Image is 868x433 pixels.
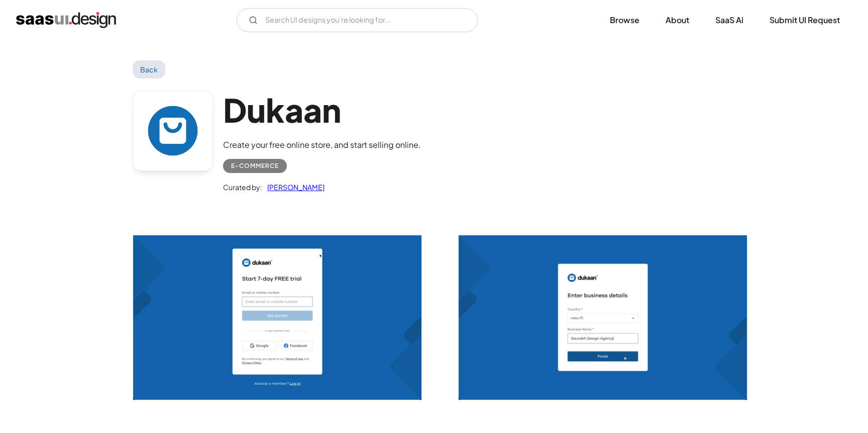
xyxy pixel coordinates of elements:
[654,9,701,31] a: About
[133,235,421,400] a: open lightbox
[231,160,279,172] div: E-commerce
[598,9,652,31] a: Browse
[237,8,478,32] input: Search UI designs you're looking for...
[223,91,421,129] h1: Dukaan
[133,60,165,78] a: Back
[16,12,116,28] a: home
[237,8,478,32] form: Email Form
[223,139,421,151] div: Create your free online store, and start selling online.
[262,181,324,193] a: [PERSON_NAME]
[757,9,852,31] a: Submit UI Request
[459,235,747,400] img: 63d4ff4948a3f92120e97e91_Dukaan%20-%20Enter%20Business%20Details.png
[133,235,421,400] img: 63d4ff4748a32c01c62fd50a_Dukaan%20Signup.png
[459,235,747,400] a: open lightbox
[703,9,755,31] a: SaaS Ai
[223,181,262,193] div: Curated by:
